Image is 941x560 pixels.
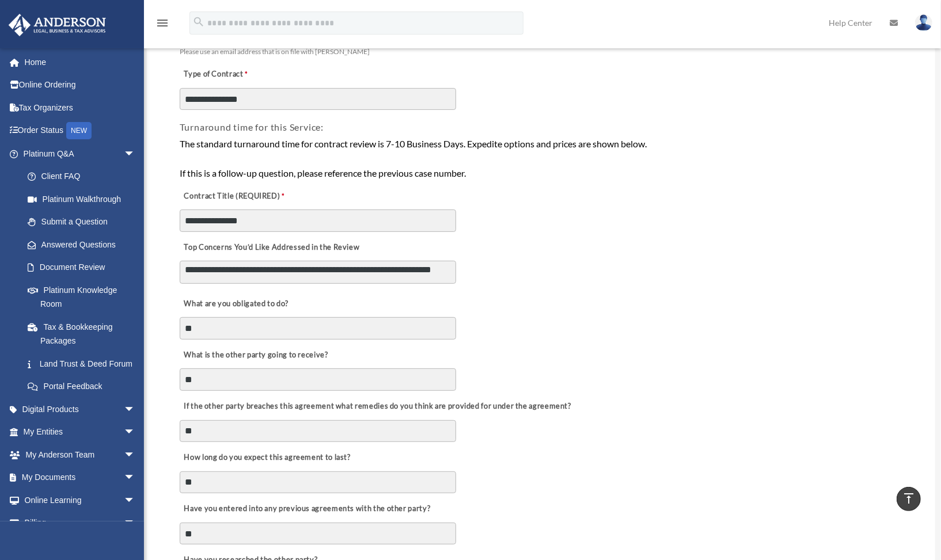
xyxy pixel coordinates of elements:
[16,315,153,352] a: Tax & Bookkeeping Packages
[124,466,147,490] span: arrow_drop_down
[8,489,153,512] a: Online Learningarrow_drop_down
[16,256,147,279] a: Document Review
[180,67,295,83] label: Type of Contract
[8,74,153,97] a: Online Ordering
[16,233,153,256] a: Answered Questions
[180,136,903,181] div: The standard turnaround time for contract review is 7-10 Business Days. Expedite options and pric...
[897,487,921,511] a: vertical_align_top
[16,211,153,234] a: Submit a Question
[8,142,153,165] a: Platinum Q&Aarrow_drop_down
[124,142,147,166] span: arrow_drop_down
[124,398,147,421] span: arrow_drop_down
[180,239,363,256] label: Top Concerns You’d Like Addressed in the Review
[16,375,153,398] a: Portal Feedback
[16,165,153,188] a: Client FAQ
[66,122,92,139] div: NEW
[155,16,169,30] i: menu
[124,512,147,535] span: arrow_drop_down
[16,188,153,211] a: Platinum Walkthrough
[180,296,295,312] label: What are you obligated to do?
[180,347,331,363] label: What is the other party going to receive?
[180,398,574,414] label: If the other party breaches this agreement what remedies do you think are provided for under the ...
[8,466,153,489] a: My Documentsarrow_drop_down
[8,512,153,535] a: Billingarrow_drop_down
[124,443,147,467] span: arrow_drop_down
[180,450,354,466] label: How long do you expect this agreement to last?
[5,14,109,36] img: Anderson Advisors Platinum Portal
[124,489,147,512] span: arrow_drop_down
[915,14,932,31] img: User Pic
[8,443,153,466] a: My Anderson Teamarrow_drop_down
[180,121,324,132] span: Turnaround time for this Service:
[180,501,434,517] label: Have you entered into any previous agreements with the other party?
[8,96,153,119] a: Tax Organizers
[192,16,205,28] i: search
[16,279,153,315] a: Platinum Knowledge Room
[8,51,153,74] a: Home
[902,492,916,505] i: vertical_align_top
[180,188,295,204] label: Contract Title (REQUIRED)
[155,20,169,30] a: menu
[180,47,370,56] span: Please use an email address that is on file with [PERSON_NAME]
[8,421,153,444] a: My Entitiesarrow_drop_down
[8,119,153,143] a: Order StatusNEW
[16,352,153,375] a: Land Trust & Deed Forum
[124,421,147,444] span: arrow_drop_down
[8,398,153,421] a: Digital Productsarrow_drop_down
